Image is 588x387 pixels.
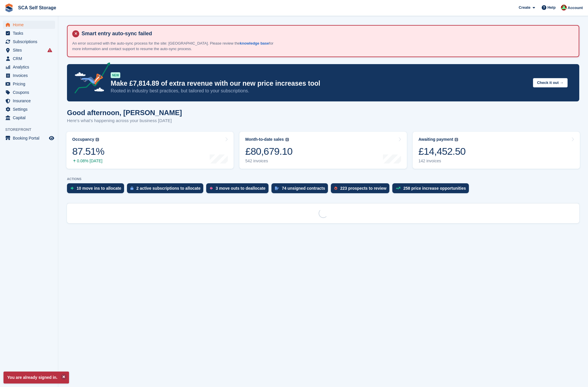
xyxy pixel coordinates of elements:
[403,186,466,191] div: 258 price increase opportunities
[67,117,182,124] p: Here's what's happening across your business [DATE]
[3,114,55,122] a: menu
[548,5,556,10] span: Help
[67,183,127,196] a: 10 move ins to allocate
[13,71,48,80] span: Invoices
[13,88,48,96] span: Coupons
[340,186,386,191] div: 223 prospects to review
[396,187,400,189] img: price_increase_opportunities-93ffe204e8149a01c8c9dc8f82e8f89637d9d84a8eef4429ea346261dce0b2c0.svg
[331,183,392,196] a: 223 prospects to review
[111,88,528,94] p: Rooted in industry best practices, but tailored to your subscriptions.
[239,132,407,169] a: Month-to-date sales £80,679.10 542 invoices
[13,105,48,113] span: Settings
[136,186,200,191] div: 2 active subscriptions to allocate
[72,41,276,52] p: An error occurred with the auto-sync process for the site: [GEOGRAPHIC_DATA]. Please review the f...
[70,187,74,190] img: move_ins_to_allocate_icon-fdf77a2bb77ea45bf5b3d319d69a93e2d87916cf1d5bf7949dd705db3b84f3ca.svg
[13,29,48,37] span: Tasks
[245,159,292,163] div: 542 invoices
[285,138,289,141] img: icon-info-grey-7440780725fd019a000dd9b08b2336e03edf1995a4989e88bcd33f0948082b44.svg
[47,48,52,52] i: Smart entry sync failures have occurred
[13,114,48,122] span: Capital
[245,137,284,142] div: Month-to-date sales
[66,132,234,169] a: Occupancy 87.51% 0.08% [DATE]
[216,186,265,191] div: 3 move outs to deallocate
[13,63,48,71] span: Analytics
[3,46,55,54] a: menu
[271,183,331,196] a: 74 unsigned contracts
[13,54,48,63] span: CRM
[16,3,59,13] a: SCA Self Storage
[413,132,580,169] a: Awaiting payment £14,452.50 142 invoices
[70,62,110,96] img: price-adjustments-announcement-icon-8257ccfd72463d97f412b2fc003d46551f7dbcb40ab6d574587a9cd5c0d94...
[206,183,271,196] a: 3 move outs to deallocate
[96,138,99,141] img: icon-info-grey-7440780725fd019a000dd9b08b2336e03edf1995a4989e88bcd33f0948082b44.svg
[13,80,48,88] span: Pricing
[127,183,206,196] a: 2 active subscriptions to allocate
[13,21,48,29] span: Home
[5,127,58,133] span: Storefront
[519,5,530,10] span: Create
[77,186,121,191] div: 10 move ins to allocate
[3,71,55,80] a: menu
[3,29,55,37] a: menu
[13,46,48,54] span: Sites
[3,38,55,46] a: menu
[13,97,48,105] span: Insurance
[3,21,55,29] a: menu
[334,187,337,190] img: prospect-51fa495bee0391a8d652442698ab0144808aea92771e9ea1ae160a38d050c398.svg
[3,80,55,88] a: menu
[72,145,104,157] div: 87.51%
[533,78,568,88] button: Check it out →
[79,30,574,37] h4: Smart entry auto-sync failed
[419,145,466,157] div: £14,452.50
[13,38,48,46] span: Subscriptions
[5,3,13,12] img: stora-icon-8386f47178a22dfd0bd8f6a31ec36ba5ce8667c1dd55bd0f319d3a0aa187defe.svg
[419,137,453,142] div: Awaiting payment
[3,105,55,113] a: menu
[3,372,69,384] p: You are already signed in.
[568,5,583,11] span: Account
[275,187,279,190] img: contract_signature_icon-13c848040528278c33f63329250d36e43548de30e8caae1d1a13099fd9432cc5.svg
[130,186,133,190] img: active_subscription_to_allocate_icon-d502201f5373d7db506a760aba3b589e785aa758c864c3986d89f69b8ff3...
[67,109,182,117] h1: Good afternoon, [PERSON_NAME]
[392,183,472,196] a: 258 price increase opportunities
[13,134,48,142] span: Booking Portal
[245,145,292,157] div: £80,679.10
[72,137,94,142] div: Occupancy
[3,88,55,96] a: menu
[67,177,579,181] p: ACTIONS
[111,79,528,88] p: Make £7,814.89 of extra revenue with our new price increases tool
[561,5,567,10] img: Dale Chapman
[48,135,55,142] a: Preview store
[72,159,104,163] div: 0.08% [DATE]
[455,138,458,141] img: icon-info-grey-7440780725fd019a000dd9b08b2336e03edf1995a4989e88bcd33f0948082b44.svg
[210,187,213,190] img: move_outs_to_deallocate_icon-f764333ba52eb49d3ac5e1228854f67142a1ed5810a6f6cc68b1a99e826820c5.svg
[111,72,120,78] div: NEW
[3,134,55,142] a: menu
[240,41,269,45] a: knowledge base
[3,54,55,63] a: menu
[3,63,55,71] a: menu
[419,159,466,163] div: 142 invoices
[3,97,55,105] a: menu
[282,186,325,191] div: 74 unsigned contracts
